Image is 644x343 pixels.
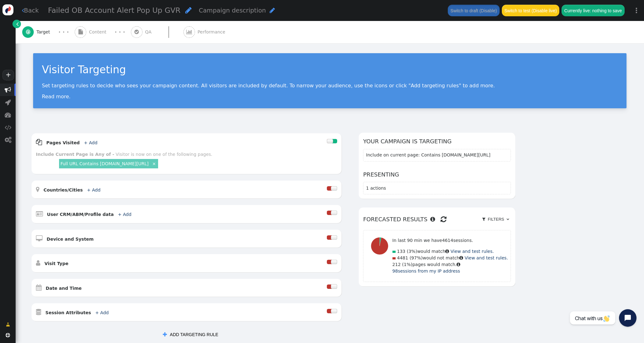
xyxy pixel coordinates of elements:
b: Visit Type [44,261,68,266]
button: Switch to test (Disable live) [502,5,560,16]
span:  [5,137,11,143]
span: (97%) [410,255,423,260]
span: 133 [397,249,406,254]
a:  [2,319,14,330]
b: Session Attributes [45,310,91,315]
span:  [36,186,39,192]
span:  [445,249,449,253]
span: (1%) [402,262,412,267]
a:  Pages Visited + Add [36,140,107,145]
b: User CRM/ABM/Profile data [47,212,114,217]
a: Back [22,6,39,15]
a:  Performance [183,21,239,43]
a:  Filters  [480,214,511,224]
button: ADD TARGETING RULE [158,329,223,340]
a: × [151,161,157,166]
span:  [36,211,43,217]
span: 4481 [397,255,408,260]
a:  Device and System [36,237,104,242]
p: In last 90 min we have sessions. [392,237,508,244]
span:  [26,29,30,34]
a: + [2,70,14,80]
a: Read more. [42,94,71,100]
span: Campaign description [199,7,266,14]
span:  [186,29,192,34]
div: would match would not match pages would match. [392,233,508,279]
span:  [163,332,167,337]
p: Set targeting rules to decide who sees your campaign content. All visitors are included by defaul... [42,83,618,89]
span: 4614 [442,238,453,243]
b: Device and System [47,237,93,242]
span:  [507,217,509,221]
a: + Add [95,310,109,315]
span:  [22,7,24,13]
span: 212 [392,262,401,267]
span: 1 actions [366,186,386,191]
a: Full URL Contains [DOMAIN_NAME][URL] [60,161,148,166]
a:  [12,20,21,28]
span:  [5,124,11,131]
b: Pages Visited [46,140,80,145]
span: QA [145,29,154,35]
button: Currently live: nothing to save [562,5,624,16]
span:  [5,112,11,118]
b: Countries/Cities [43,187,83,192]
span:  [36,309,41,315]
a:  QA [131,21,183,43]
span:  [430,217,435,222]
span:  [270,7,275,13]
span:  [5,99,11,105]
span:  [36,235,42,242]
b: Include Current Page is Any of - [36,152,114,157]
span:  [134,29,139,34]
img: logo-icon.svg [2,4,13,15]
a:  User CRM/ABM/Profile data + Add [36,212,142,217]
span:  [6,321,10,328]
a: + Add [84,140,97,145]
div: · · · [115,28,125,36]
a: 98sessions from my IP address [392,269,460,274]
span:  [16,21,19,27]
h6: Your campaign is targeting [363,137,511,146]
span:  [459,256,463,260]
b: Date and Time [46,286,82,291]
span:  [5,87,11,93]
span:  [441,214,447,224]
div: · · · [58,28,69,36]
span:  [185,7,192,14]
span:  [6,333,10,337]
span:  [78,29,83,34]
a:  Visit Type [36,261,78,266]
section: Include on current page: Contains [DOMAIN_NAME][URL] [363,149,511,161]
span:  [36,139,42,145]
a: + Add [118,212,131,217]
h6: Forecasted results [363,212,511,227]
a:  Date and Time [36,286,92,291]
span:  [457,262,460,267]
span: Target [37,29,53,35]
a: View and test rules. [465,255,508,260]
a:  Target · · · [22,21,75,43]
span:  [36,284,42,291]
a:  Session Attributes + Add [36,310,119,315]
span: 98 [392,269,398,274]
a:  Countries/Cities + Add [36,187,111,192]
button: Switch to draft (Disable) [448,5,499,16]
span: Content [89,29,109,35]
div: Visitor Targeting [42,62,618,78]
span: Filters [487,217,505,222]
a: + Add [87,187,100,192]
a: ⋮ [629,1,644,20]
span: Failed OB Account Alert Pop Up GVR [48,6,181,15]
span:  [36,260,40,266]
h6: Presenting [363,170,511,179]
div: Visitor is now on one of the following pages. [116,152,212,157]
span: (3%) [407,249,417,254]
span: Performance [197,29,228,35]
a:  Content · · · [75,21,131,43]
span:  [482,217,485,221]
a: View and test rules. [451,249,494,254]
